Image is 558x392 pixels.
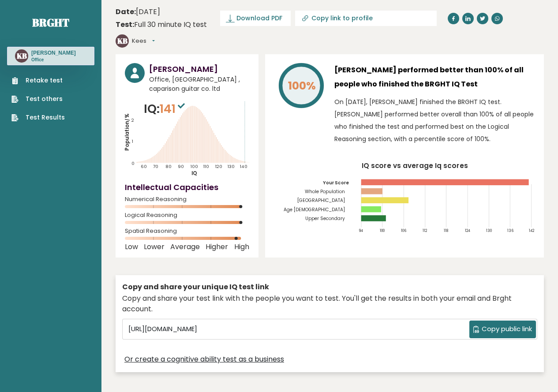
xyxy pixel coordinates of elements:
[206,245,228,249] span: Higher
[153,164,158,169] tspan: 70
[131,161,135,166] tspan: 0
[31,49,76,56] h3: [PERSON_NAME]
[125,198,249,201] span: Numerical Reasoning
[124,354,284,365] a: Or create a cognitive ability test as a business
[124,113,131,151] tspan: Population/%
[178,164,184,169] tspan: 90
[323,179,349,186] tspan: Your Score
[132,138,133,144] tspan: 1
[465,228,470,234] tspan: 124
[125,181,249,193] h4: Intellectual Capacities
[380,228,385,234] tspan: 100
[334,96,535,145] p: On [DATE], [PERSON_NAME] finished the BRGHT IQ test. [PERSON_NAME] performed better overall than ...
[288,78,316,93] tspan: 100%
[220,11,291,26] a: Download PDF
[529,228,535,234] tspan: 142
[469,321,536,338] button: Copy public link
[116,7,160,17] time: [DATE]
[170,245,200,249] span: Average
[116,19,207,30] div: Full 30 minute IQ test
[32,15,69,30] a: Brght
[144,100,187,118] p: IQ:
[507,228,513,234] tspan: 136
[191,170,197,177] tspan: IQ
[122,293,537,314] div: Copy and share your test link with the people you want to test. You'll get the results in both yo...
[401,228,406,234] tspan: 106
[486,228,492,234] tspan: 130
[125,245,138,249] span: Low
[215,164,222,169] tspan: 120
[359,228,363,234] tspan: 94
[190,164,198,169] tspan: 100
[361,161,468,170] tspan: IQ score vs average Iq scores
[240,164,247,169] tspan: 140
[482,324,532,334] span: Copy public link
[31,57,76,63] p: Office
[125,229,249,233] span: Spatial Reasoning
[203,164,209,169] tspan: 110
[17,51,27,61] text: KB
[236,14,282,23] span: Download PDF
[122,282,537,292] div: Copy and share your unique IQ test link
[11,76,65,85] a: Retake test
[284,206,345,213] tspan: Age [DEMOGRAPHIC_DATA]
[160,101,187,117] span: 141
[144,245,165,249] span: Lower
[131,117,134,123] tspan: 2
[165,164,172,169] tspan: 80
[334,63,535,91] h3: [PERSON_NAME] performed better than 100% of all people who finished the BRGHT IQ Test
[132,37,155,45] button: Kees
[11,94,65,104] a: Test others
[141,164,147,169] tspan: 60
[444,228,448,234] tspan: 118
[422,228,427,234] tspan: 112
[228,164,235,169] tspan: 130
[305,188,345,195] tspan: Whole Population
[117,36,127,46] text: KB
[149,75,249,93] span: Office, [GEOGRAPHIC_DATA] , caparison guitar co. ltd
[305,215,345,222] tspan: Upper Secondary
[297,197,345,204] tspan: [GEOGRAPHIC_DATA]
[125,213,249,217] span: Logical Reasoning
[149,63,249,75] h3: [PERSON_NAME]
[116,19,134,30] b: Test:
[116,7,136,17] b: Date:
[234,245,249,249] span: High
[11,113,65,122] a: Test Results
